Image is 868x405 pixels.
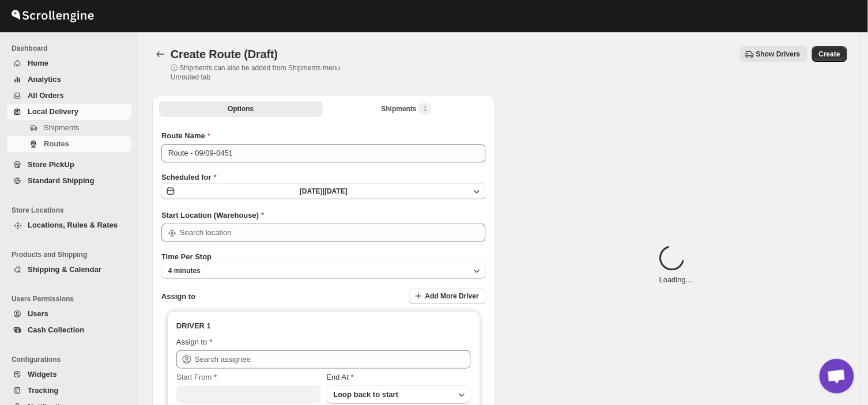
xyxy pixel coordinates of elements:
[171,48,278,60] span: Create Route (Draft)
[161,252,212,261] span: Time Per Stop
[7,262,132,278] button: Shipping & Calendar
[180,224,486,242] input: Search location
[161,131,205,140] span: Route Name
[324,187,348,195] span: [DATE]
[28,75,61,84] span: Analytics
[161,183,486,199] button: [DATE]|[DATE]
[159,101,323,117] button: All Route Options
[28,176,95,185] span: Standard Shipping
[7,88,132,104] button: All Orders
[228,104,254,113] span: Options
[7,366,132,383] button: Widgets
[176,373,212,381] span: Start From
[819,50,840,59] span: Create
[161,173,212,181] span: Scheduled for
[409,288,486,304] button: Add More Driver
[44,139,69,148] span: Routes
[7,55,132,71] button: Home
[740,46,807,62] button: Show Drivers
[44,123,79,132] span: Shipments
[812,46,847,62] button: Create
[28,160,74,169] span: Store PickUp
[300,187,324,195] span: [DATE] |
[28,325,84,334] span: Cash Collection
[176,336,207,348] div: Assign to
[327,372,471,383] div: End At
[28,221,118,229] span: Locations, Rules & Rates
[425,292,479,301] span: Add More Driver
[195,350,471,369] input: Search assignee
[176,320,471,332] h3: DRIVER 1
[28,91,64,100] span: All Orders
[756,50,801,59] span: Show Drivers
[28,265,101,274] span: Shipping & Calendar
[327,385,471,404] button: Loop back to start
[7,217,132,233] button: Locations, Rules & Rates
[7,322,132,338] button: Cash Collection
[152,46,168,62] button: Routes
[423,104,427,113] span: 1
[28,370,56,378] span: Widgets
[659,245,692,286] div: Loading...
[7,71,132,88] button: Analytics
[161,263,486,279] button: 4 minutes
[7,136,132,152] button: Routes
[28,59,48,67] span: Home
[7,383,132,399] button: Tracking
[161,144,486,162] input: Eg: Bengaluru Route
[12,250,133,259] span: Products and Shipping
[382,103,432,115] div: Shipments
[325,101,489,117] button: Selected Shipments
[7,120,132,136] button: Shipments
[168,266,201,275] span: 4 minutes
[334,390,399,399] span: Loop back to start
[171,63,358,82] p: ⓘ Shipments can also be added from Shipments menu Unrouted tab
[820,359,854,393] div: Open chat
[161,211,259,219] span: Start Location (Warehouse)
[28,309,48,318] span: Users
[161,292,195,301] span: Assign to
[28,386,58,395] span: Tracking
[12,355,133,364] span: Configurations
[28,107,78,116] span: Local Delivery
[12,44,133,53] span: Dashboard
[7,306,132,322] button: Users
[12,206,133,215] span: Store Locations
[12,294,133,304] span: Users Permissions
